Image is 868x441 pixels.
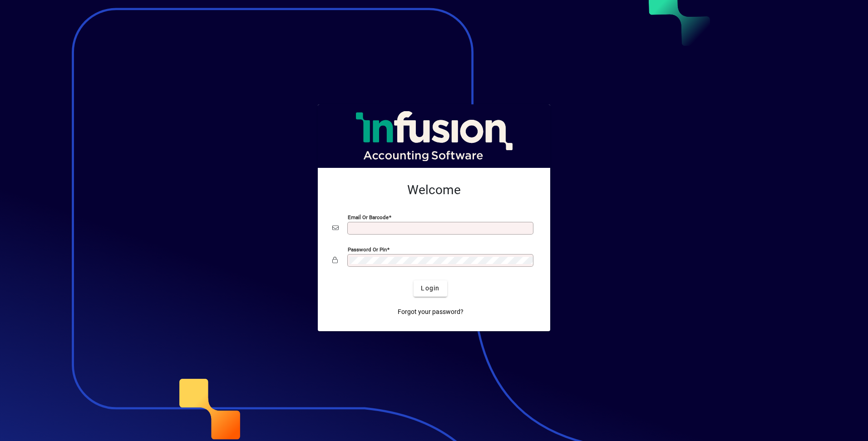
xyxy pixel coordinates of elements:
span: Forgot your password? [398,307,464,317]
a: Forgot your password? [394,304,467,320]
mat-label: Password or Pin [348,246,387,252]
span: Login [421,284,439,293]
button: Login [414,280,447,297]
mat-label: Email or Barcode [348,214,389,220]
h2: Welcome [332,182,536,198]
